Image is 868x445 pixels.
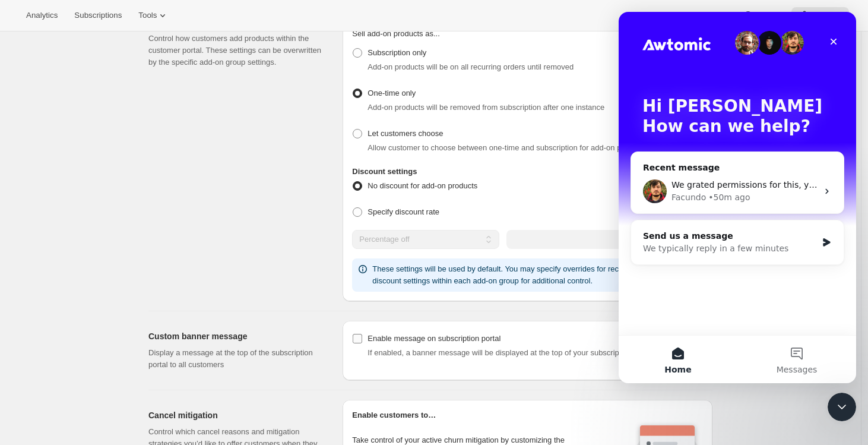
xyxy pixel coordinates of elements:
[368,207,439,216] span: Specify discount rate
[372,263,698,287] p: These settings will be used by default. You may specify overrides for recurring order and discoun...
[368,143,647,152] span: Allow customer to choose between one-time and subscription for add-on products
[19,7,65,24] button: Analytics
[138,11,157,20] span: Tools
[148,33,324,68] p: Control how customers add products within the customer portal. These settings can be overwritten ...
[810,11,842,20] span: Settings
[368,48,426,57] span: Subscription only
[12,208,226,253] div: Send us a messageWe typically reply in a few minutes
[26,11,58,20] span: Analytics
[204,19,226,40] div: Close
[24,218,198,231] div: Send us a message
[368,181,477,190] span: No discount for add-on products
[53,168,365,178] span: We grated permissions for this, you can access it on [URL][DOMAIN_NAME]
[754,11,770,20] span: Help
[619,12,856,383] iframe: Intercom live chat
[148,330,324,342] h2: Custom banner message
[46,354,72,362] span: Home
[368,89,416,97] span: One-time only
[828,393,856,421] iframe: Intercom live chat
[791,7,849,24] button: Settings
[131,7,176,24] button: Tools
[352,28,703,45] p: Sell add-on products as...
[148,347,324,371] p: Display a message at the top of the subscription portal to all customers
[368,333,703,345] div: Enable message on subscription portal
[368,129,443,138] span: Let customers choose
[90,179,131,192] div: • 50m ago
[368,62,574,71] span: Add-on products will be on all recurring orders until removed
[53,179,87,192] div: Facundo
[67,7,129,24] button: Subscriptions
[119,324,237,371] button: Messages
[368,103,604,112] span: Add-on products will be removed from subscription after one instance
[74,11,122,20] span: Subscriptions
[735,7,789,24] button: Help
[368,348,653,357] span: If enabled, a banner message will be displayed at the top of your subscription portal
[148,409,324,421] h2: Cancel mitigation
[158,354,199,362] span: Messages
[352,409,703,421] h2: Enable customers to…
[24,231,198,243] div: We typically reply in a few minutes
[352,166,703,178] h2: Discount settings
